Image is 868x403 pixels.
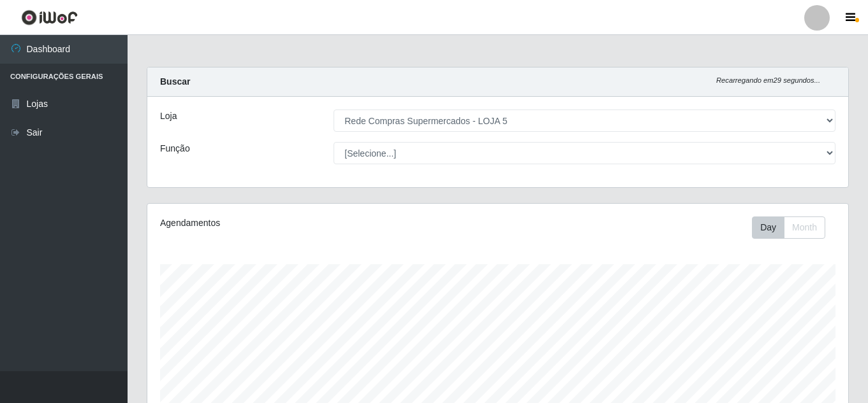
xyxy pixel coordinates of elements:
[716,76,820,84] i: Recarregando em 29 segundos...
[160,76,190,87] strong: Buscar
[160,216,430,230] div: Agendamentos
[160,110,177,123] label: Loja
[752,216,825,239] div: First group
[21,10,78,25] img: CoreUI Logo
[752,216,784,239] button: Day
[752,216,835,239] div: Toolbar with button groups
[160,142,190,155] label: Função
[784,216,825,239] button: Month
